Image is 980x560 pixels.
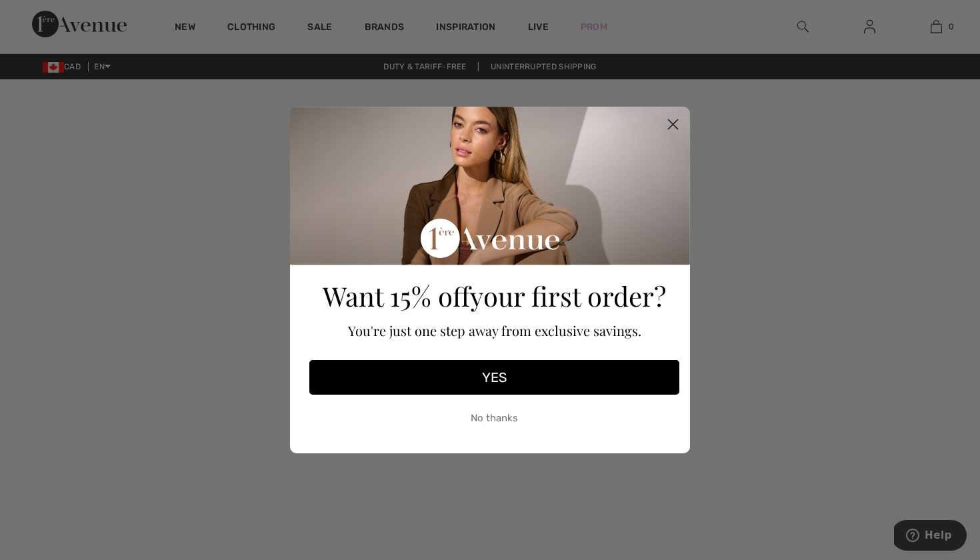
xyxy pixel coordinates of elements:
[348,321,641,339] span: You're just one step away from exclusive savings.
[661,113,685,136] button: Close dialog
[31,9,58,21] span: Help
[309,401,679,435] button: No thanks
[470,278,666,313] span: your first order?
[323,278,470,313] span: Want 15% off
[309,360,679,395] button: YES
